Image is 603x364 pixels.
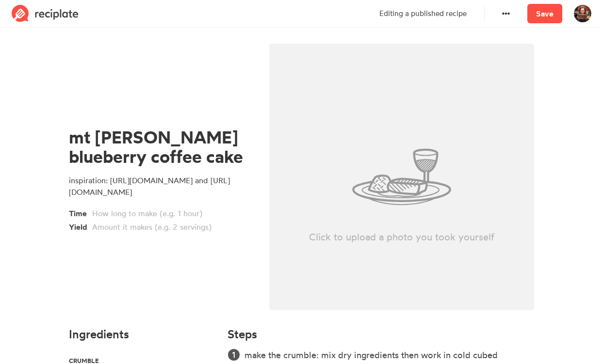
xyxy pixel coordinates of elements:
div: mt [PERSON_NAME] blueberry coffee cake [69,127,251,167]
img: Reciplate [12,5,79,22]
h4: Ingredients [69,328,216,341]
div: inspiration: [URL][DOMAIN_NAME] and [URL][DOMAIN_NAME] [69,174,251,198]
p: Editing a published recipe [379,8,467,19]
p: Click to upload a photo you took yourself [269,230,535,244]
img: User's avatar [574,5,591,22]
span: Yield [69,219,92,233]
h4: Steps [228,328,257,341]
span: Time [69,206,92,219]
a: Save [527,4,562,23]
